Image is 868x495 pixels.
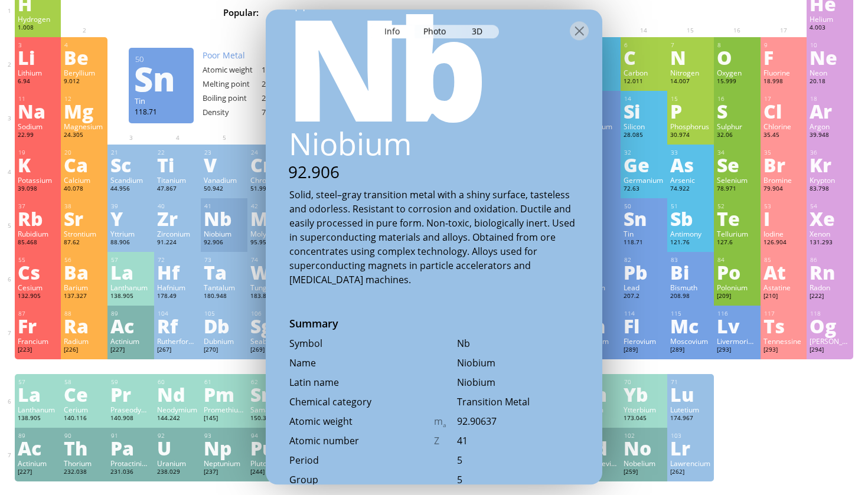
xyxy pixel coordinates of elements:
div: Lu [670,385,711,404]
div: 11 [18,95,58,103]
div: Dubnium [204,336,244,346]
div: 118 [810,310,850,317]
div: 208.98 [670,292,711,301]
div: 118.71 [624,238,664,248]
div: Moscovium [670,336,711,346]
div: 84 [717,256,758,264]
div: [267] [157,346,198,355]
div: Bismuth [670,283,711,292]
div: 19 [18,149,58,156]
div: 6 [624,41,664,49]
div: P [670,101,711,120]
div: 9 [764,41,804,49]
div: Chlorine [763,122,804,131]
div: Polonium [717,283,758,292]
div: Te [717,209,758,228]
div: 79.904 [763,185,804,194]
div: 16 [717,95,758,103]
div: 15.999 [717,77,758,87]
div: Sn [624,209,664,228]
div: Cl [763,101,804,120]
div: 51 [671,202,711,210]
div: [269] [250,346,291,355]
div: 7.31 g/cm [262,107,321,117]
div: 38 [64,202,105,210]
div: F [763,48,804,67]
div: 71 [671,378,711,386]
div: Ar [810,101,850,120]
div: Cesium [18,283,58,292]
div: [289] [670,346,711,355]
div: Scandium [110,175,151,185]
div: Lithium [18,68,58,77]
div: Sodium [18,122,58,131]
div: [293] [763,346,804,355]
div: Nb [457,337,579,350]
div: 173.045 [624,414,664,424]
div: Hydrogen [18,14,58,24]
div: Fluorine [763,68,804,77]
div: 126.904 [763,238,804,248]
div: 92.906 [204,238,244,248]
div: N [670,48,711,67]
div: 137.327 [64,292,105,301]
div: Lanthanum [18,405,58,414]
div: V [204,155,244,174]
div: Niobium [204,229,244,238]
div: Antimony [670,229,711,238]
div: [209] [717,292,758,301]
div: 72.63 [624,185,664,194]
div: At [763,263,804,281]
div: Calcium [64,175,105,185]
div: Sc [110,155,151,174]
div: Lead [624,283,664,292]
div: C [624,48,664,67]
div: Niobium [457,376,579,389]
div: Zr [157,209,198,228]
div: 20.18 [810,77,850,87]
div: 74 [251,256,291,264]
div: [223] [18,346,58,355]
div: [227] [110,346,151,355]
div: 85 [764,256,804,264]
div: Density [203,107,262,117]
div: Tellurium [717,229,758,238]
div: Cr [250,155,291,174]
div: Ra [64,316,105,335]
div: 91.224 [157,238,198,248]
div: 15 [671,95,711,103]
div: Ge [624,155,664,174]
div: 18 [810,95,850,103]
div: Molybdenum [250,229,291,238]
div: 150.36 [250,414,291,424]
div: Seaborgium [250,336,291,346]
div: Si [624,101,664,120]
div: 32 [624,149,664,156]
div: Sm [250,385,291,404]
div: Kr [810,155,850,174]
div: I [763,209,804,228]
div: 42 [251,202,291,210]
div: 87.62 [64,238,105,248]
div: 6.94 [18,77,58,87]
div: Cs [18,263,58,281]
div: 40 [158,202,198,210]
div: Bromine [763,175,804,185]
div: Fl [624,316,664,335]
div: Nd [157,385,198,404]
div: 95.95 [250,238,291,248]
div: Krypton [810,175,850,185]
div: 35.45 [763,131,804,140]
div: 87 [18,310,58,317]
div: Pb [624,263,664,281]
div: 4 [64,41,105,49]
div: Ne [810,48,850,67]
div: 72 [158,256,198,264]
div: 8 [717,41,758,49]
div: Iodine [763,229,804,238]
div: Name [289,356,434,369]
div: 207.2 [624,292,664,301]
div: Bi [670,263,711,281]
div: Radon [810,283,850,292]
div: Ba [64,263,105,281]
